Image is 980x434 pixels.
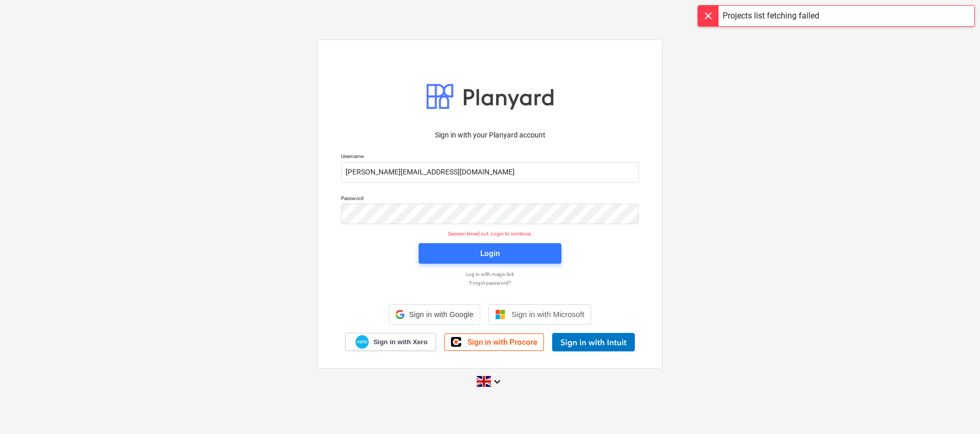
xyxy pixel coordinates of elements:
span: Sign in with Xero [373,338,427,347]
button: Login [419,243,561,264]
a: Forgot password? [336,280,644,286]
a: Sign in with Xero [345,333,437,351]
a: Sign in with Procore [444,333,544,351]
p: Password [341,195,639,204]
span: Sign in with Google [409,310,473,319]
input: Username [341,162,639,183]
img: Microsoft logo [495,309,505,320]
div: Projects list fetching failed [723,10,819,22]
a: Log in with magic link [336,271,644,278]
p: Sign in with your Planyard account [341,130,639,141]
img: Xero logo [355,335,369,349]
span: Sign in with Microsoft [512,310,585,319]
div: Sign in with Google [389,304,480,325]
p: Session timed out. Login to continue. [335,230,645,237]
div: Login [480,247,500,260]
i: keyboard_arrow_down [491,376,503,388]
p: Username [341,153,639,162]
span: Sign in with Procore [467,338,537,347]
